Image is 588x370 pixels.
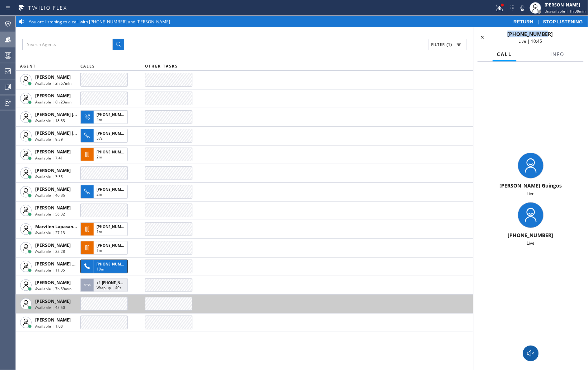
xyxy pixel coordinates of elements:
span: Live [527,240,535,246]
button: [PHONE_NUMBER]1m [80,220,130,238]
span: Marvilen Lapasanda [35,223,79,230]
span: 2m [97,192,102,197]
span: Available | 11:35 [35,268,65,273]
span: Available | 7h 39min [35,286,71,291]
span: RETURN [514,19,534,24]
button: +1 [PHONE_NUMBER]Wrap up | 40s [80,276,130,294]
span: Filter (1) [431,42,452,47]
span: Available | 7:41 [35,156,63,161]
span: 2m [97,154,102,159]
span: 57s [97,136,103,141]
span: Live [527,190,535,196]
span: Call [497,51,512,57]
span: [PHONE_NUMBER] [97,149,129,154]
span: Available | 40:35 [35,193,65,198]
button: [PHONE_NUMBER]57s [80,127,130,145]
div: [PERSON_NAME] Guingos [476,182,585,189]
span: [PHONE_NUMBER] [97,262,129,267]
span: [PERSON_NAME] [35,186,71,192]
span: [PERSON_NAME] [35,242,71,248]
button: [PHONE_NUMBER]1m [80,239,130,257]
span: [PERSON_NAME] [35,205,71,211]
span: 1m [97,248,102,253]
button: Info [546,47,569,61]
span: Available | 9:39 [35,137,63,142]
span: Available | 27:13 [35,230,65,235]
button: Filter (1) [428,39,467,50]
span: Available | 18:33 [35,118,65,123]
button: [PHONE_NUMBER]4m [80,108,130,126]
span: [PERSON_NAME] Guingos [35,261,89,267]
span: Available | 2h 57min [35,81,71,86]
span: [PHONE_NUMBER] [97,224,129,229]
button: Monitor Call [523,346,539,361]
span: [PHONE_NUMBER] [508,232,554,239]
span: You are listening to a call with [PHONE_NUMBER] and [PERSON_NAME] [29,19,170,25]
span: 4m [97,117,102,122]
span: [PHONE_NUMBER] [97,112,129,117]
span: Wrap up | 40s [97,285,121,290]
input: Search Agents [22,39,113,50]
button: STOP LISTENING [540,19,587,25]
span: [PERSON_NAME] [PERSON_NAME] [35,111,107,117]
span: [PHONE_NUMBER] [97,243,129,248]
span: Available | 58:32 [35,212,65,217]
span: Info [551,51,565,57]
span: [PHONE_NUMBER] [97,187,129,192]
button: Call [493,47,517,61]
span: [PHONE_NUMBER] [97,131,129,136]
span: CALLS [80,64,95,69]
span: AGENT [20,64,36,69]
span: Available | 45:50 [35,305,65,310]
span: Live | 10:45 [519,38,542,44]
span: 1m [97,229,102,234]
button: Mute [518,3,528,13]
div: | [510,19,587,25]
button: [PHONE_NUMBER]2m [80,183,130,201]
span: [PERSON_NAME] [35,317,71,323]
span: [PERSON_NAME] [35,279,71,286]
span: Available | 3:35 [35,174,63,179]
span: 10m [97,267,104,272]
span: Available | 6h 23min [35,100,71,105]
span: Available | 1:08 [35,324,63,329]
span: [PERSON_NAME] [PERSON_NAME] Dahil [35,130,120,136]
span: STOP LISTENING [543,19,583,24]
span: [PERSON_NAME] [35,74,71,80]
button: RETURN [510,19,537,25]
span: [PHONE_NUMBER] [508,31,553,37]
span: [PERSON_NAME] [35,93,71,99]
button: [PHONE_NUMBER]2m [80,145,130,163]
span: [PERSON_NAME] [35,167,71,174]
div: [PERSON_NAME] [545,2,586,8]
span: Available | 22:28 [35,249,65,254]
span: +1 [PHONE_NUMBER] [97,280,135,285]
button: [PHONE_NUMBER]10m [80,258,130,276]
span: [PERSON_NAME] [35,298,71,304]
span: [PERSON_NAME] [35,149,71,155]
span: Unavailable | 1h 38min [545,9,586,14]
span: OTHER TASKS [145,64,178,69]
